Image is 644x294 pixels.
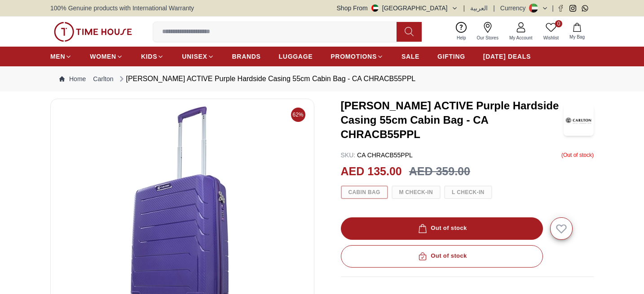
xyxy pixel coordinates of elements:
[331,52,377,61] span: PROMOTIONS
[561,151,594,160] p: ( Out of stock )
[493,4,495,13] span: |
[483,52,531,61] span: [DATE] DEALS
[566,34,588,40] span: My Bag
[182,52,207,61] span: UNISEX
[453,35,470,41] span: Help
[472,20,504,43] a: Our Stores
[337,4,458,13] button: Shop From[GEOGRAPHIC_DATA]
[90,52,116,61] span: WOMEN
[141,48,164,65] a: KIDS
[409,163,470,180] h3: AED 359.00
[401,48,419,65] a: SALE
[331,48,384,65] a: PROMOTIONS
[540,35,562,41] span: Wishlist
[50,52,65,61] span: MEN
[564,21,590,42] button: My Bag
[582,5,588,12] a: Whatsapp
[555,20,562,27] span: 0
[50,48,72,65] a: MEN
[437,48,465,65] a: GIFTING
[279,48,313,65] a: LUGGAGE
[50,66,594,91] nav: Breadcrumb
[50,4,194,13] span: 100% Genuine products with International Warranty
[470,4,488,13] button: العربية
[232,52,261,61] span: BRANDS
[473,35,502,41] span: Our Stores
[341,151,356,159] span: SKU :
[506,35,536,41] span: My Account
[483,48,531,65] a: [DATE] DEALS
[59,74,86,83] a: Home
[552,4,554,13] span: |
[451,20,472,43] a: Help
[437,52,465,61] span: GIFTING
[564,104,594,136] img: CARLTON CHROMA ACTIVE Purple Hardside Casing 55cm Cabin Bag - CA CHRACB55PPL
[341,163,402,180] h2: AED 135.00
[90,48,123,65] a: WOMEN
[569,5,576,12] a: Instagram
[279,52,313,61] span: LUGGAGE
[557,5,564,12] a: Facebook
[401,52,419,61] span: SALE
[463,4,465,13] span: |
[141,52,157,61] span: KIDS
[341,99,564,142] h3: [PERSON_NAME] ACTIVE Purple Hardside Casing 55cm Cabin Bag - CA CHRACB55PPL
[232,48,261,65] a: BRANDS
[182,48,214,65] a: UNISEX
[54,22,132,42] img: ...
[117,73,416,84] div: [PERSON_NAME] ACTIVE Purple Hardside Casing 55cm Cabin Bag - CA CHRACB55PPL
[500,4,529,13] div: Currency
[291,108,305,122] span: 62%
[341,151,413,160] p: CA CHRACB55PPL
[538,20,564,43] a: 0Wishlist
[371,4,379,12] img: United Arab Emirates
[93,74,113,83] a: Carlton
